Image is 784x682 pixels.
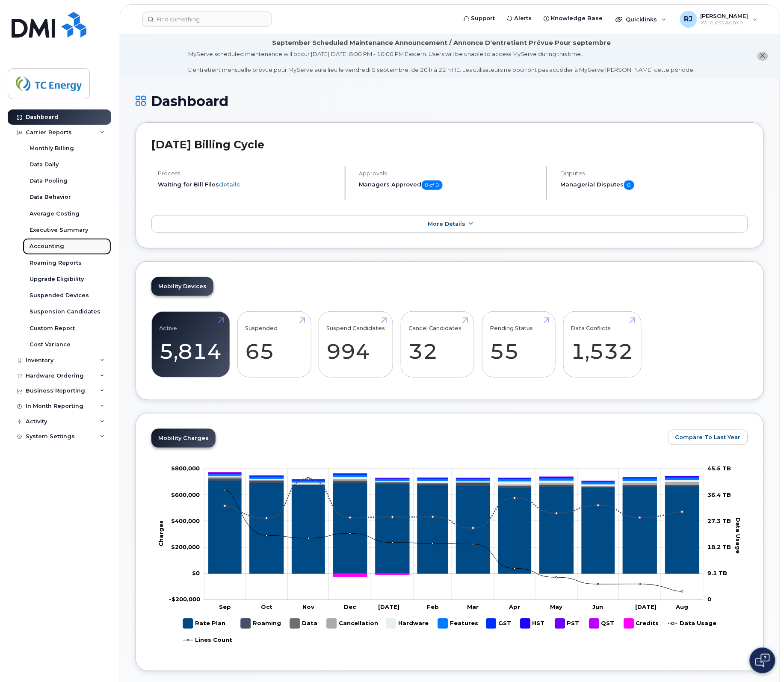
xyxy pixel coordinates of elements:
g: HST [521,615,547,632]
a: Suspended 65 [246,316,303,373]
g: Features [209,474,699,484]
span: Compare To Last Year [675,433,741,441]
g: Data [290,615,318,632]
tspan: $600,000 [171,491,200,498]
g: $0 [171,465,200,472]
tspan: $0 [192,570,200,577]
tspan: -$200,000 [169,596,200,603]
a: Suspend Candidates 994 [327,316,385,373]
li: Waiting for Bill Files [158,180,337,189]
h4: Process [158,170,337,177]
h4: Disputes [561,170,748,177]
span: More Details [428,221,466,227]
g: Credits [624,615,660,632]
tspan: Charges [157,521,164,547]
tspan: May [550,604,563,611]
tspan: [DATE] [636,604,657,611]
tspan: 9.1 TB [708,570,728,577]
g: GST [209,473,699,483]
g: Roaming [241,615,281,632]
span: 0 of 0 [422,180,443,190]
a: Active 5,814 [160,316,222,373]
tspan: Sep [219,604,231,611]
g: Lines Count [183,632,232,649]
g: QST [209,473,699,481]
g: Features [438,615,478,632]
tspan: [DATE] [379,604,400,611]
g: $0 [169,596,200,603]
tspan: Data Usage [736,517,743,554]
g: Rate Plan [183,615,225,632]
a: Pending Status 55 [490,316,547,373]
h4: Approvals [359,170,539,177]
h5: Managers Approved [359,180,539,190]
tspan: $400,000 [171,518,200,525]
g: PST [555,615,581,632]
h1: Dashboard [136,94,764,109]
tspan: Apr [509,604,521,611]
a: Mobility Charges [151,429,216,448]
tspan: 18.2 TB [708,544,731,551]
tspan: $200,000 [171,544,200,551]
g: QST [589,615,615,632]
tspan: Dec [344,604,357,611]
h5: Managerial Disputes [561,180,748,190]
g: $0 [171,518,200,525]
img: Open chat [755,654,770,667]
tspan: 0 [708,596,712,603]
g: $0 [171,544,200,551]
a: details [219,181,240,188]
g: Data Usage [668,615,717,632]
button: Compare To Last Year [668,430,748,445]
a: Mobility Devices [151,277,213,296]
tspan: Feb [427,604,439,611]
g: $0 [171,491,200,498]
g: Cancellation [327,615,378,632]
tspan: Nov [303,604,315,611]
g: GST [486,615,512,632]
div: September Scheduled Maintenance Announcement / Annonce D'entretient Prévue Pour septembre [272,38,611,47]
g: Hardware [386,615,429,632]
h2: [DATE] Billing Cycle [151,138,748,151]
a: Data Conflicts 1,532 [571,316,633,373]
button: close notification [757,52,768,61]
g: Legend [183,615,717,649]
div: MyServe scheduled maintenance will occur [DATE][DATE] 8:00 PM - 10:00 PM Eastern. Users will be u... [188,50,695,74]
tspan: 36.4 TB [708,491,731,498]
tspan: Mar [467,604,479,611]
g: Hardware [209,476,699,487]
a: Cancel Candidates 32 [408,316,466,373]
tspan: 27.3 TB [708,518,731,525]
span: 0 [624,180,634,190]
tspan: 45.5 TB [708,465,731,472]
tspan: $800,000 [171,465,200,472]
tspan: Aug [676,604,689,611]
g: Rate Plan [209,481,699,574]
tspan: Jun [593,604,604,611]
tspan: Oct [261,604,273,611]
